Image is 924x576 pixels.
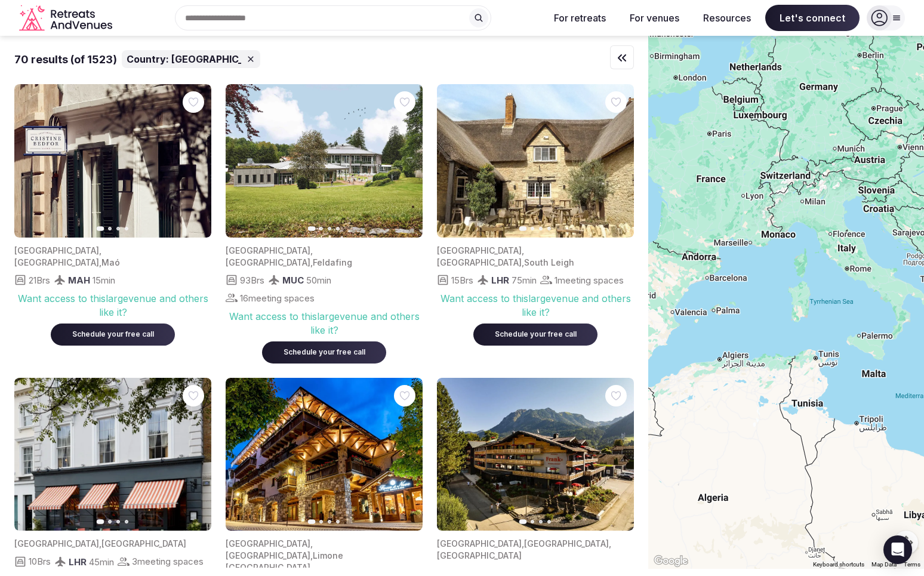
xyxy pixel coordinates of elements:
span: [GEOGRAPHIC_DATA] [524,538,609,549]
span: 16 meeting spaces [240,292,315,304]
span: , [522,257,524,267]
img: Google [651,553,691,569]
button: Resources [694,5,760,31]
span: 10 Brs [29,556,51,568]
button: Go to slide 4 [125,227,128,230]
div: Want access to this large venue and others like it? [226,310,423,337]
button: For retreats [544,5,615,31]
button: Go to slide 4 [336,227,340,230]
button: Go to slide 1 [308,226,316,231]
button: Go to slide 1 [97,520,104,525]
span: , [609,538,611,549]
button: Go to slide 3 [539,227,543,230]
button: Go to slide 2 [531,520,534,523]
a: Open this area in Google Maps (opens a new window) [651,553,691,569]
span: 75 min [512,274,537,287]
img: Featured image for venue [14,378,211,531]
button: Go to slide 3 [116,227,120,230]
button: Go to slide 1 [97,226,104,231]
button: Go to slide 2 [531,227,534,230]
span: 93 Brs [240,274,264,287]
span: [GEOGRAPHIC_DATA] [437,550,522,560]
img: Featured image for venue [226,84,423,238]
button: Go to slide 4 [125,520,128,523]
button: Keyboard shortcuts [813,560,864,569]
span: South Leigh [524,257,574,267]
button: Go to slide 3 [328,227,331,230]
a: Terms (opens in new tab) [904,561,920,568]
span: [GEOGRAPHIC_DATA] [226,538,310,549]
span: , [310,245,313,255]
span: [GEOGRAPHIC_DATA] [14,538,99,549]
button: Go to slide 1 [519,520,527,525]
span: , [310,538,313,549]
span: , [99,257,101,267]
span: [GEOGRAPHIC_DATA] [437,257,522,267]
button: Go to slide 2 [319,227,323,230]
span: 21 Brs [29,274,50,287]
button: Go to slide 4 [547,520,551,523]
div: Want access to this large venue and others like it? [14,292,211,319]
button: Go to slide 1 [308,520,316,525]
span: 15 Brs [451,274,473,287]
span: 1 meeting spaces [555,274,624,287]
span: [GEOGRAPHIC_DATA] [14,257,99,267]
span: 50 min [306,274,331,287]
span: [GEOGRAPHIC_DATA] [101,538,186,549]
span: , [310,550,313,560]
span: , [310,257,313,267]
a: Schedule your free call [51,327,175,339]
button: For venues [620,5,689,31]
span: [GEOGRAPHIC_DATA] [437,245,522,255]
div: Open Intercom Messenger [883,535,912,564]
a: Schedule your free call [473,327,597,339]
button: Go to slide 2 [319,520,323,523]
button: Go to slide 3 [539,520,543,523]
div: 70 results (of 1523) [14,52,117,67]
span: 45 min [89,556,114,568]
button: Go to slide 3 [328,520,331,523]
img: Featured image for venue [226,378,423,531]
span: , [522,245,524,255]
div: Want access to this large venue and others like it? [437,292,634,319]
button: Go to slide 4 [336,520,340,523]
span: Let's connect [765,5,860,31]
span: , [99,245,101,255]
button: Go to slide 2 [108,227,112,230]
svg: Retreats and Venues company logo [19,5,115,32]
span: , [522,538,524,549]
span: , [99,538,101,549]
span: Feldafing [313,257,352,267]
span: [GEOGRAPHIC_DATA] [226,245,310,255]
span: [GEOGRAPHIC_DATA] [171,53,274,66]
img: Featured image for venue [437,84,634,238]
button: Map Data [871,560,897,569]
span: Country: [127,53,169,66]
span: Maó [101,257,120,267]
span: MUC [282,275,304,286]
button: Map camera controls [894,531,918,555]
img: Featured image for venue [437,378,634,531]
div: Schedule your free call [488,329,583,340]
span: LHR [69,556,87,568]
div: Schedule your free call [276,347,372,358]
span: [GEOGRAPHIC_DATA] [226,257,310,267]
button: Go to slide 1 [519,226,527,231]
a: Schedule your free call [262,345,386,357]
span: 3 meeting spaces [132,556,204,568]
span: LHR [491,275,509,286]
button: Go to slide 3 [116,520,120,523]
span: [GEOGRAPHIC_DATA] [226,550,310,560]
button: Go to slide 2 [108,520,112,523]
div: Schedule your free call [65,329,161,340]
span: [GEOGRAPHIC_DATA] [437,538,522,549]
span: MAH [68,275,90,286]
button: Go to slide 4 [547,227,551,230]
span: [GEOGRAPHIC_DATA] [14,245,99,255]
a: Visit the homepage [19,5,115,32]
span: 15 min [93,274,115,287]
img: Featured image for venue [14,84,211,238]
